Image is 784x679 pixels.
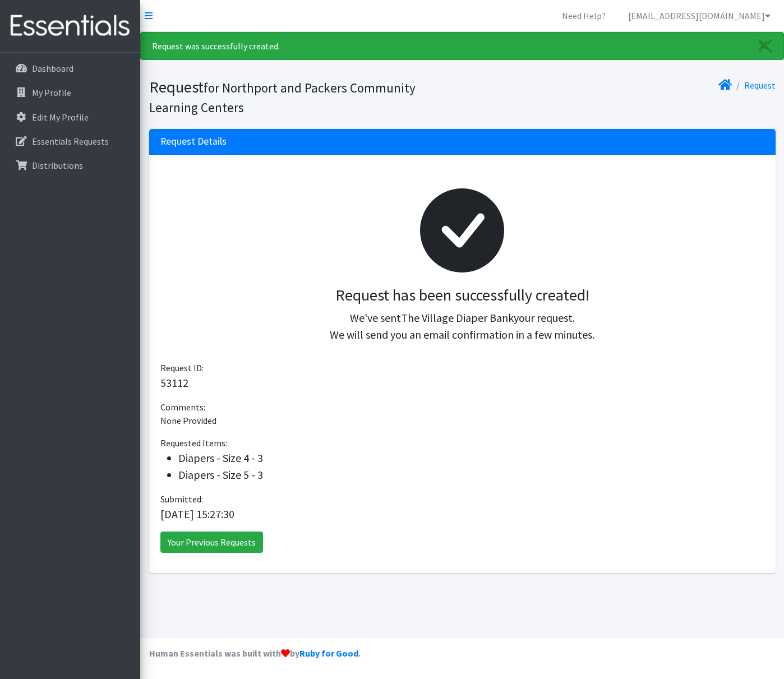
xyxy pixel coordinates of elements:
a: Essentials Requests [4,130,136,153]
p: Edit My Profile [32,112,89,123]
a: Request [744,80,776,91]
span: Submitted: [160,493,203,505]
h3: Request Details [160,136,227,147]
div: Request was successfully created. [140,32,784,60]
small: for Northport and Packers Community Learning Centers [149,80,416,116]
p: We've sent your request. We will send you an email confirmation in a few minutes. [169,310,755,343]
a: Your Previous Requests [160,532,263,553]
p: My Profile [32,87,71,98]
a: [EMAIL_ADDRESS][DOMAIN_NAME] [619,4,780,27]
strong: Human Essentials was built with by . [149,648,361,659]
h3: Request has been successfully created! [169,286,755,305]
span: None Provided [160,415,216,426]
span: Comments: [160,401,205,413]
li: Diapers - Size 5 - 3 [178,466,764,483]
p: Dashboard [32,63,73,74]
p: Distributions [32,160,83,171]
p: [DATE] 15:27:30 [160,506,764,523]
a: Close [748,33,783,59]
a: Dashboard [4,57,136,80]
a: Edit My Profile [4,106,136,128]
a: Distributions [4,154,136,177]
h1: Request [149,77,458,116]
a: Ruby for Good [299,648,358,659]
li: Diapers - Size 4 - 3 [178,450,764,466]
p: Essentials Requests [32,136,109,147]
span: Request ID: [160,362,204,373]
img: HumanEssentials [4,7,136,45]
a: My Profile [4,81,136,104]
span: Requested Items: [160,437,227,449]
p: 53112 [160,375,764,391]
span: The Village Diaper Bank [401,311,514,325]
a: Need Help? [553,4,615,27]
